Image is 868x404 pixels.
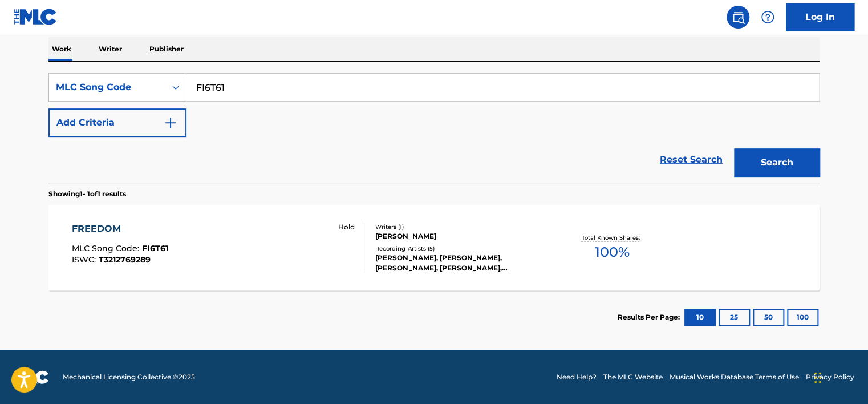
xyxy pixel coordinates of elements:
[787,309,818,326] button: 100
[811,349,868,404] iframe: Chat Widget
[48,37,75,61] p: Work
[670,372,799,382] a: Musical Works Database Terms of Use
[72,254,99,265] span: ISWC :
[375,231,547,241] div: [PERSON_NAME]
[753,309,784,326] button: 50
[618,312,683,322] p: Results Per Page:
[731,10,745,24] img: search
[99,254,151,265] span: T3212769289
[56,80,159,94] div: MLC Song Code
[581,233,642,242] p: Total Known Shares:
[761,10,774,24] img: help
[756,6,779,29] div: Help
[146,37,187,61] p: Publisher
[375,244,547,253] div: Recording Artists ( 5 )
[727,6,749,29] a: Public Search
[734,148,820,177] button: Search
[719,309,750,326] button: 25
[142,243,168,253] span: FI6T61
[72,243,142,253] span: MLC Song Code :
[684,309,716,326] button: 10
[375,223,547,231] div: Writers ( 1 )
[603,372,663,382] a: The MLC Website
[375,253,547,273] div: [PERSON_NAME], [PERSON_NAME], [PERSON_NAME], [PERSON_NAME], [PERSON_NAME]
[72,222,168,236] div: FREEDOM
[806,372,854,382] a: Privacy Policy
[164,116,177,130] img: 9d2ae6d4665cec9f34b9.svg
[48,73,820,183] form: Search Form
[48,189,126,199] p: Showing 1 - 1 of 1 results
[48,108,186,137] button: Add Criteria
[14,9,58,25] img: MLC Logo
[557,372,597,382] a: Need Help?
[594,242,629,262] span: 100 %
[14,370,49,384] img: logo
[786,3,854,31] a: Log In
[338,222,355,232] p: Hold
[95,37,125,61] p: Writer
[63,372,195,382] span: Mechanical Licensing Collective © 2025
[814,361,821,395] div: Drag
[654,147,728,172] a: Reset Search
[48,205,820,290] a: FREEDOMMLC Song Code:FI6T61ISWC:T3212769289 HoldWriters (1)[PERSON_NAME]Recording Artists (5)[PER...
